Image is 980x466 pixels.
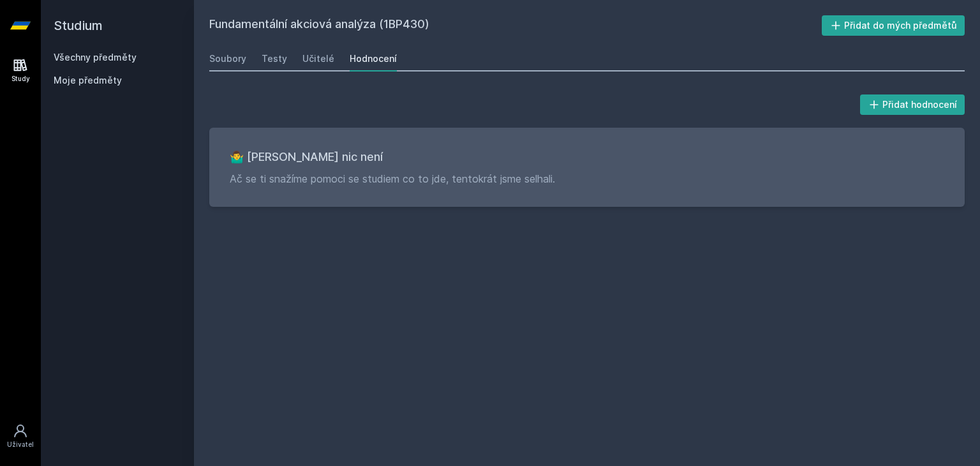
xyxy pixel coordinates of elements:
[54,74,122,87] span: Moje předměty
[209,15,822,36] h2: Fundamentální akciová analýza (1BP430)
[3,51,38,90] a: Study
[350,52,397,65] div: Hodnocení
[350,46,397,71] a: Hodnocení
[11,74,30,84] div: Study
[209,52,246,65] div: Soubory
[302,46,334,71] a: Učitelé
[230,148,944,166] h3: 🤷‍♂️ [PERSON_NAME] nic není
[230,171,944,186] p: Ač se ti snažíme pomoci se studiem co to jde, tentokrát jsme selhali.
[822,15,965,36] button: Přidat do mých předmětů
[54,52,137,63] a: Všechny předměty
[860,94,965,115] button: Přidat hodnocení
[262,46,287,71] a: Testy
[3,417,38,456] a: Uživatel
[209,46,246,71] a: Soubory
[262,52,287,65] div: Testy
[7,440,34,449] div: Uživatel
[302,52,334,65] div: Učitelé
